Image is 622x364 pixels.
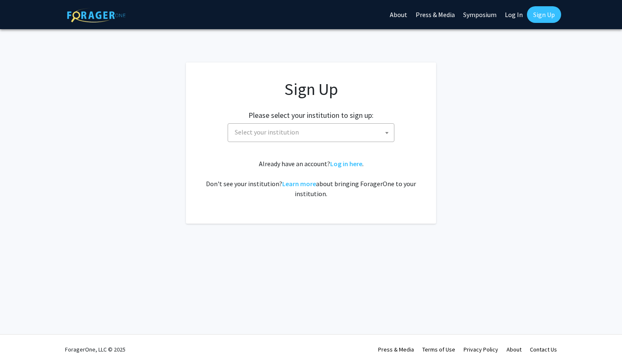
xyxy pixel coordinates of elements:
[248,111,374,120] h2: Please select your institution to sign up:
[527,6,561,23] a: Sign Up
[67,8,125,22] img: ForagerOne Logo
[203,159,419,199] div: Already have an account? . Don't see your institution? about bringing ForagerOne to your institut...
[65,335,125,364] div: ForagerOne, LLC © 2025
[530,346,557,353] a: Contact Us
[231,124,394,141] span: Select your institution
[507,346,522,353] a: About
[235,128,299,136] span: Select your institution
[422,346,455,353] a: Terms of Use
[203,79,419,99] h1: Sign Up
[378,346,414,353] a: Press & Media
[282,180,316,188] a: Learn more about bringing ForagerOne to your institution
[464,346,498,353] a: Privacy Policy
[330,160,362,168] a: Log in here
[228,123,394,142] span: Select your institution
